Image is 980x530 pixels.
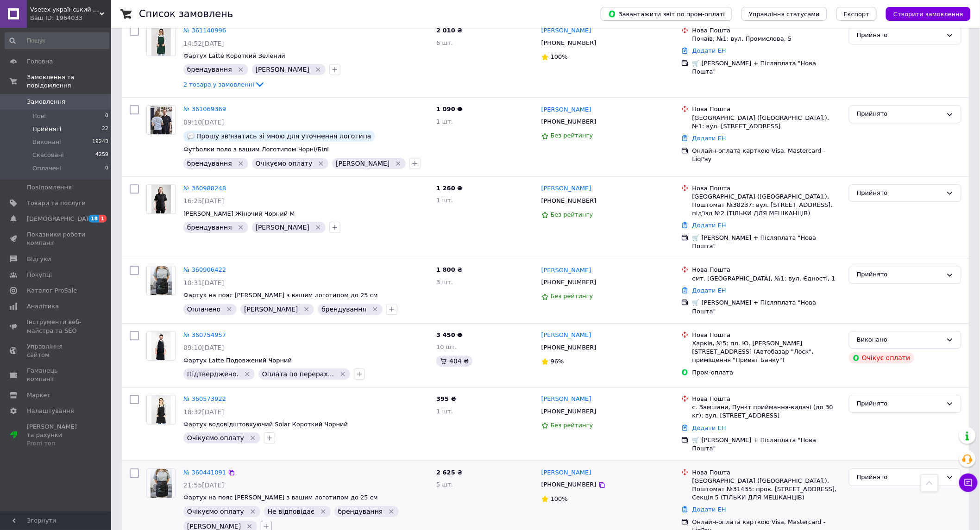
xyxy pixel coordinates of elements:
span: 96% [551,358,564,365]
button: Управління статусами [741,7,827,21]
div: Прийнято [857,188,942,198]
a: Фото товару [146,331,176,361]
span: брендування [321,306,366,313]
button: Експорт [836,7,877,21]
span: Фартух водовідштовхуючий Solar Короткий Чорний [183,421,348,428]
span: 1 800 ₴ [436,266,462,273]
span: 6 шт. [436,39,453,46]
img: Фото товару [151,469,172,498]
div: Ваш ID: 1964033 [30,14,111,22]
div: Прийнято [857,473,942,482]
div: Прийнято [857,31,942,40]
a: Додати ЕН [692,506,726,513]
span: Оплачено [187,306,220,313]
a: № 360573922 [183,395,226,402]
span: 4259 [95,151,108,159]
a: Фартух Latte Короткий Зелений [183,52,285,59]
svg: Видалити мітку [226,306,233,313]
span: Підтверджено. [187,370,239,378]
span: Нові [32,112,46,120]
a: 2 товара у замовленні [183,81,265,87]
svg: Видалити мітку [249,508,257,515]
div: Нова Пошта [692,26,842,35]
img: Фото товару [151,106,172,134]
img: Фото товару [151,331,171,360]
a: Фото товару [146,105,176,135]
svg: Видалити мітку [395,160,402,167]
img: :speech_balloon: [187,132,195,140]
span: [PERSON_NAME] [244,306,298,313]
div: [PHONE_NUMBER] [540,116,598,128]
a: Фото товару [146,395,176,424]
div: [PHONE_NUMBER] [540,276,598,288]
span: 100% [551,495,568,502]
span: 100% [551,53,568,60]
span: 09:10[DATE] [183,344,224,351]
span: Замовлення та повідомлення [27,73,111,90]
a: Додати ЕН [692,287,726,294]
svg: Видалити мітку [244,370,251,378]
span: Vsetex український виробник корпоративного одягу | Уніформи [30,6,100,14]
a: Фото товару [146,468,176,498]
svg: Видалити мітку [237,66,245,73]
a: Фото товару [146,266,176,295]
span: [DEMOGRAPHIC_DATA] [27,215,95,223]
div: смт. [GEOGRAPHIC_DATA], №1: вул. Єдності, 1 [692,274,842,283]
div: Prom топ [27,439,86,448]
div: Пром-оплата [692,368,842,377]
span: 1 шт. [436,408,453,415]
a: [PERSON_NAME] [541,395,591,404]
span: 19243 [92,138,108,146]
svg: Видалити мітку [339,370,346,378]
span: [PERSON_NAME] та рахунки [27,423,86,448]
div: Нова Пошта [692,266,842,274]
span: Не відповідає [268,508,314,515]
svg: Видалити мітку [314,224,322,231]
span: Повідомлення [27,183,72,192]
div: [PHONE_NUMBER] [540,479,598,491]
span: 10:31[DATE] [183,279,224,287]
svg: Видалити мітку [371,306,379,313]
span: 0 [105,164,108,173]
button: Чат з покупцем [959,474,978,492]
span: 22 [102,125,108,133]
a: Додати ЕН [692,47,726,54]
span: 1 шт. [436,118,453,125]
img: Фото товару [151,185,171,213]
div: Нова Пошта [692,105,842,113]
span: Експорт [844,11,870,18]
div: Онлайн-оплата карткою Visa, Mastercard - LiqPay [692,147,842,163]
span: 1 260 ₴ [436,185,462,192]
a: [PERSON_NAME] Жіночий Чорний M [183,210,295,217]
a: [PERSON_NAME] [541,266,591,275]
span: 2 010 ₴ [436,27,462,34]
span: 0 [105,112,108,120]
a: Фартух на пояс [PERSON_NAME] з вашим логотипом до 25 см [183,494,378,501]
svg: Видалити мітку [320,508,327,515]
a: Футболки поло з вашим Логотипом Чорні/Білі [183,146,329,153]
span: 18:32[DATE] [183,408,224,416]
div: 404 ₴ [436,355,472,367]
span: Без рейтингу [551,132,593,139]
span: 14:52[DATE] [183,40,224,47]
img: Фото товару [151,395,171,424]
span: Фартух на пояс [PERSON_NAME] з вашим логотипом до 25 см [183,292,378,299]
button: Створити замовлення [886,7,971,21]
a: Фото товару [146,184,176,214]
svg: Видалити мітку [249,434,257,442]
a: Фото товару [146,26,176,56]
a: № 360906422 [183,266,226,273]
div: Почаїв, №1: вул. Промислова, 5 [692,35,842,43]
span: Замовлення [27,98,65,106]
a: № 361140996 [183,27,226,34]
span: брендування [187,160,232,167]
a: № 360754957 [183,331,226,338]
div: Очікує оплати [849,352,914,363]
div: Нова Пошта [692,468,842,477]
span: Головна [27,57,53,66]
span: 09:10[DATE] [183,118,224,126]
img: Фото товару [151,27,171,56]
